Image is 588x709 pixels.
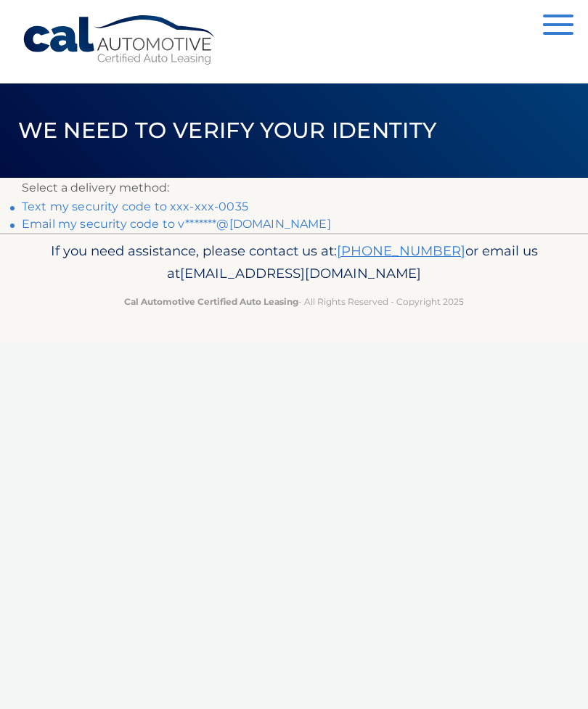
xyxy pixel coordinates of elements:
[337,242,465,259] a: [PHONE_NUMBER]
[180,265,421,282] span: [EMAIL_ADDRESS][DOMAIN_NAME]
[22,239,566,286] p: If you need assistance, please contact us at: or email us at
[543,15,573,38] button: Menu
[22,15,218,66] a: Cal Automotive
[22,200,248,213] a: Text my security code to xxx-xxx-0035
[18,117,437,144] span: We need to verify your identity
[22,294,566,309] p: - All Rights Reserved - Copyright 2025
[124,296,298,307] strong: Cal Automotive Certified Auto Leasing
[22,217,331,231] a: Email my security code to v*******@[DOMAIN_NAME]
[22,178,566,198] p: Select a delivery method:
